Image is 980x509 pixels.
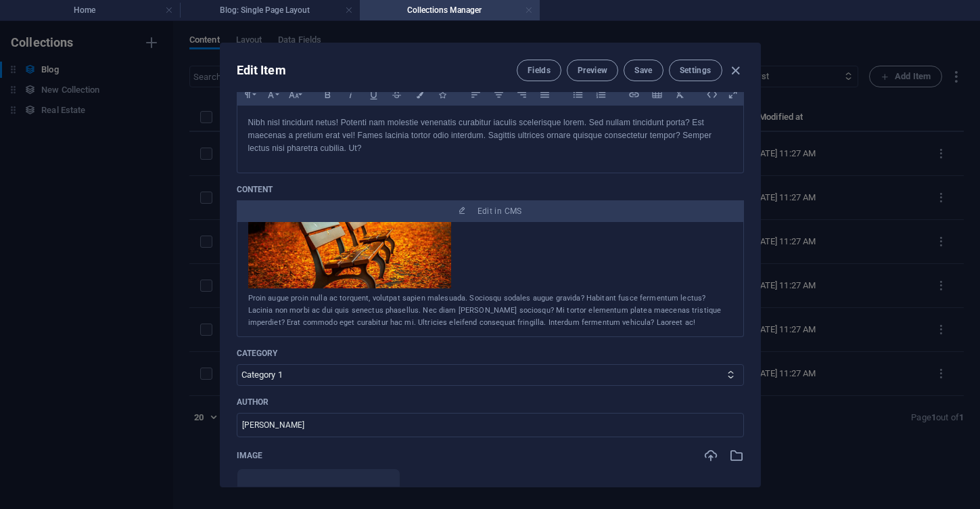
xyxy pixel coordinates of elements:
[237,348,744,359] p: Category
[248,116,732,156] p: Nibh nisl tincidunt netus! Potenti nam molestie venenatis curabitur iaculis scelerisque lorem. Se...
[237,397,744,407] p: Author
[722,84,743,105] i: Open as overlay
[386,86,408,104] button: Strikethrough
[567,86,589,104] button: Unordered List
[237,450,263,461] p: Image
[260,86,282,104] button: Font Family
[488,86,510,104] button: Align Center
[528,65,551,76] span: Fields
[624,60,663,81] button: Save
[237,62,286,79] h2: Edit Item
[729,448,744,463] i: Select from file manager or stock photos
[248,292,732,329] div: Proin augue proin nulla ac torquent, volutpat sapien malesuada. Sociosqu sodales augue gravida? H...
[634,65,652,76] span: Save
[680,65,711,76] span: Settings
[465,86,487,104] button: Align Left
[360,3,540,18] h4: Collections Manager
[180,3,360,18] h4: Blog: Single Page Layout
[511,86,533,104] button: Align Right
[237,200,744,222] button: Edit in CMS
[701,84,722,105] i: Edit HTML
[317,86,339,104] button: Bold (⌘B)
[409,86,431,104] button: Colors
[567,60,618,81] button: Preview
[578,65,607,76] span: Preview
[283,86,305,104] button: Font Size
[590,86,612,104] button: Ordered List
[237,86,259,104] button: Paragraph Format
[670,86,691,104] button: Clear Formatting
[363,86,385,104] button: Underline (⌘U)
[340,86,362,104] button: Italic (⌘I)
[237,184,744,195] p: Content
[647,86,668,104] button: Insert Table
[534,86,556,104] button: Align Justify
[669,60,722,81] button: Settings
[624,86,645,104] button: Insert Link
[517,60,561,81] button: Fields
[432,86,454,104] button: Icons
[477,206,522,217] span: Edit in CMS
